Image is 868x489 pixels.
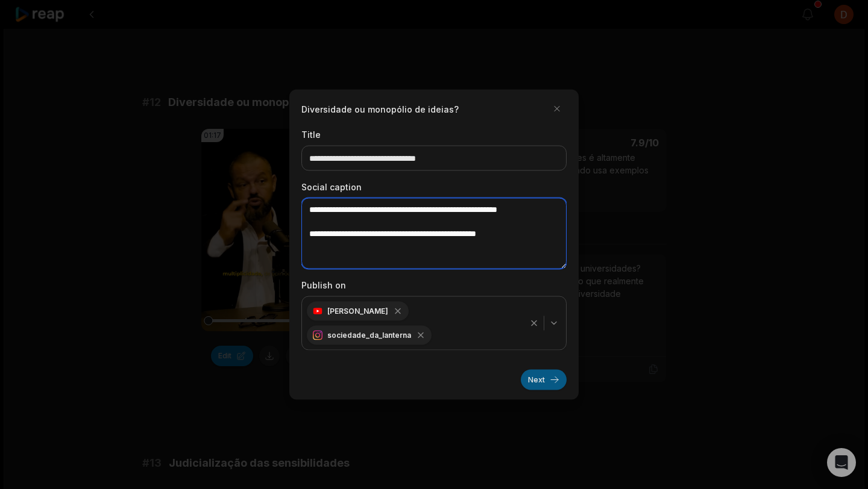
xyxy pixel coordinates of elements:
[301,279,567,291] label: Publish on
[521,370,567,390] button: Next
[307,326,432,345] div: sociedade_da_lanterna
[301,128,567,141] label: Title
[301,181,567,193] label: Social caption
[301,102,459,115] h2: Diversidade ou monopólio de ideias?
[307,302,409,321] div: [PERSON_NAME]
[301,296,567,350] button: [PERSON_NAME]sociedade_da_lanterna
